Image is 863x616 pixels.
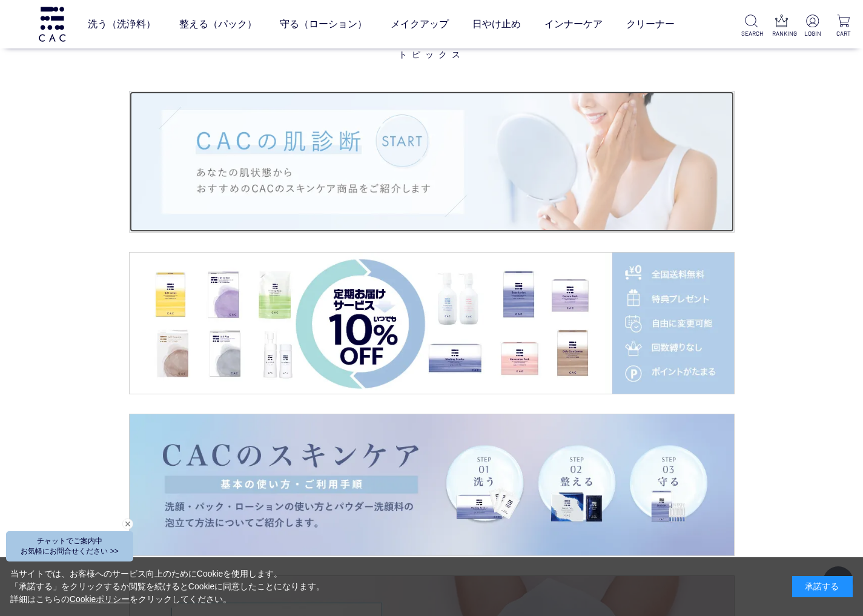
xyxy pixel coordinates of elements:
img: 定期便サービス [130,253,734,394]
a: 洗う（洗浄料） [88,7,156,41]
a: LOGIN [803,15,823,38]
div: 承諾する [792,576,853,597]
a: 整える（パック） [179,7,257,41]
a: CART [833,15,853,38]
a: SEARCH [741,15,761,38]
a: CACの使い方CACの使い方 [130,414,734,555]
p: SEARCH [741,29,761,38]
img: CACの使い方 [130,414,734,555]
a: メイクアップ [391,7,449,41]
a: 守る（ローション） [280,7,367,41]
a: クリーナー [626,7,675,41]
div: 当サイトでは、お客様へのサービス向上のためにCookieを使用します。 「承諾する」をクリックするか閲覧を続けるとCookieに同意したことになります。 詳細はこちらの をクリックしてください。 [10,568,325,606]
img: 肌診断 [130,91,734,233]
p: LOGIN [803,29,823,38]
a: RANKING [772,15,792,38]
a: 定期便サービス定期便サービス [130,253,734,394]
a: Cookieポリシー [70,594,130,604]
img: logo [37,7,67,41]
a: 日やけ止め [472,7,521,41]
a: 肌診断肌診断 [130,91,734,233]
a: インナーケア [544,7,603,41]
p: CART [833,29,853,38]
p: RANKING [772,29,792,38]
